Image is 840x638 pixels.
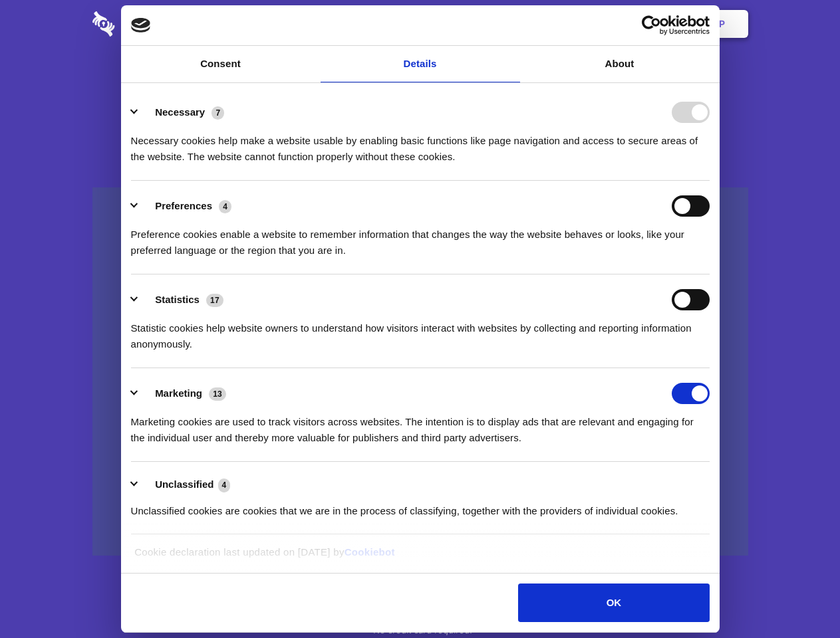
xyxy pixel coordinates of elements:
h1: Eliminate Slack Data Loss. [92,60,748,108]
div: Cookie declaration last updated on [DATE] by [124,544,716,570]
div: Unclassified cookies are cookies that we are in the process of classifying, together with the pro... [131,493,710,519]
label: Necessary [155,106,205,118]
iframe: Drift Widget Chat Controller [773,572,824,622]
button: Unclassified (4) [131,477,239,493]
a: Cookiebot [345,546,395,558]
a: Pricing [390,3,448,45]
span: 4 [219,200,231,213]
button: Marketing (13) [131,383,235,404]
a: Consent [121,46,321,82]
a: Details [321,46,520,82]
img: logo [131,18,151,33]
div: Marketing cookies are used to track visitors across websites. The intention is to display ads tha... [131,404,710,446]
label: Marketing [155,387,202,399]
button: OK [518,584,709,622]
button: Preferences (4) [131,195,240,217]
label: Preferences [155,200,212,211]
label: Statistics [155,294,200,305]
h4: Auto-redaction of sensitive data, encrypted data sharing and self-destructing private chats. Shar... [92,121,748,165]
span: 7 [211,106,224,120]
a: Contact [539,3,601,45]
a: About [520,46,720,82]
div: Preference cookies enable a website to remember information that changes the way the website beha... [131,217,710,259]
button: Necessary (7) [131,102,233,123]
span: 4 [218,478,231,492]
div: Necessary cookies help make a website usable by enabling basic functions like page navigation and... [131,123,710,165]
img: logo-wordmark-white-trans-d4663122ce5f474addd5e946df7df03e33cb6a1c49d2221995e7729f52c070b2.svg [92,11,206,37]
a: Wistia video thumbnail [92,187,748,556]
span: 17 [206,294,223,307]
button: Statistics (17) [131,289,232,310]
a: Usercentrics Cookiebot - opens in a new window [593,15,710,35]
a: Login [603,3,661,45]
span: 13 [209,387,226,401]
div: Statistic cookies help website owners to understand how visitors interact with websites by collec... [131,310,710,352]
